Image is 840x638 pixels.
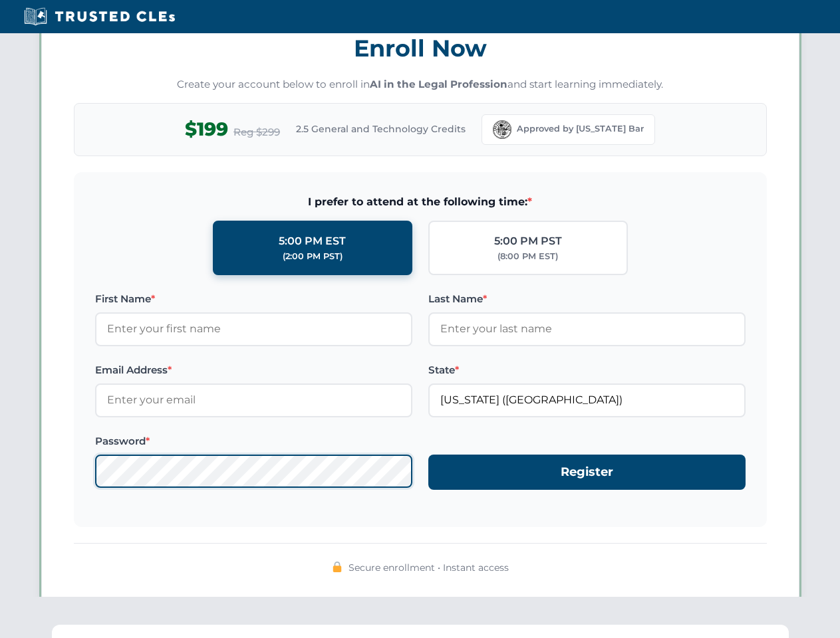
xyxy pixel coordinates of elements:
[370,78,507,90] strong: AI in the Legal Profession
[283,250,343,263] div: (2:00 PM PST)
[95,433,412,449] label: Password
[233,124,280,140] span: Reg $299
[428,291,746,307] label: Last Name
[497,250,558,263] div: (8:00 PM EST)
[74,77,767,92] p: Create your account below to enroll in and start learning immediately.
[185,114,228,144] span: $199
[95,362,412,378] label: Email Address
[279,233,346,250] div: 5:00 PM EST
[296,122,466,136] span: 2.5 General and Technology Credits
[494,233,562,250] div: 5:00 PM PST
[517,122,644,136] span: Approved by [US_STATE] Bar
[95,193,746,211] span: I prefer to attend at the following time:
[95,312,412,346] input: Enter your first name
[349,560,509,575] span: Secure enrollment • Instant access
[74,27,767,69] h3: Enroll Now
[95,383,412,417] input: Enter your email
[428,362,746,378] label: State
[428,383,746,417] input: Florida (FL)
[493,120,511,139] img: Florida Bar
[428,312,746,346] input: Enter your last name
[428,455,746,490] button: Register
[332,562,343,572] img: 🔒
[95,291,412,307] label: First Name
[20,7,179,27] img: Trusted CLEs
